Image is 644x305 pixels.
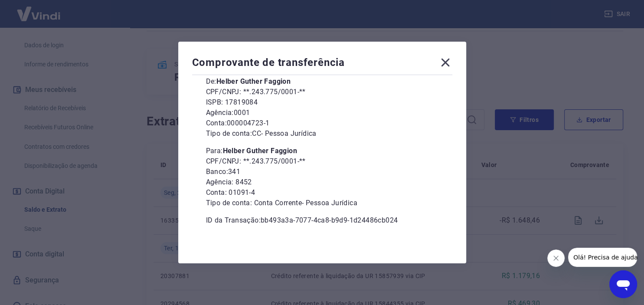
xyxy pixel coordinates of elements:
p: ISPB: 17819084 [206,97,438,108]
p: ID da Transação: bb493a3a-7077-4ca8-b9d9-1d24486cb024 [206,215,438,226]
p: Tipo de conta: Conta Corrente - Pessoa Jurídica [206,198,438,208]
p: De: [206,76,438,87]
span: Olá! Precisa de ajuda? [5,6,73,13]
p: Conta: 000004723-1 [206,118,438,128]
p: Para: [206,146,438,156]
p: Banco: 341 [206,167,438,177]
iframe: Fechar mensagem [547,249,565,267]
iframe: Botão para abrir a janela de mensagens [609,270,637,298]
p: Agência: 0001 [206,108,438,118]
b: Helber Guther Faggion [223,147,297,155]
p: Tipo de conta: CC - Pessoa Jurídica [206,128,438,139]
p: Conta: 01091-4 [206,187,438,198]
p: CPF/CNPJ: **.243.775/0001-** [206,87,438,97]
iframe: Mensagem da empresa [568,248,637,267]
p: CPF/CNPJ: **.243.775/0001-** [206,156,438,167]
p: Agência: 8452 [206,177,438,187]
b: Helber Guther Faggion [216,77,291,85]
div: Comprovante de transferência [192,56,452,73]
